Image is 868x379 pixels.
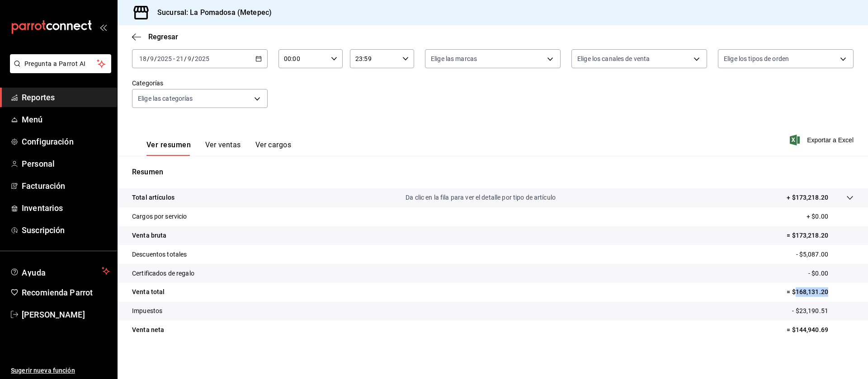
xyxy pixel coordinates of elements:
[431,54,477,63] span: Elige las marcas
[22,224,110,236] span: Suscripción
[176,55,184,62] input: --
[132,231,166,240] p: Venta bruta
[406,193,556,202] p: Da clic en la fila para ver el detalle por tipo de artículo
[154,55,157,62] span: /
[132,325,164,335] p: Venta neta
[577,54,650,63] span: Elige los canales de venta
[10,54,111,73] button: Pregunta a Parrot AI
[132,250,187,259] p: Descuentos totales
[139,55,147,62] input: --
[132,193,175,202] p: Total artículos
[724,54,789,63] span: Elige los tipos de orden
[132,212,187,221] p: Cargos por servicio
[132,287,165,297] p: Venta total
[205,140,241,156] button: Ver ventas
[807,212,854,221] p: + $0.00
[146,140,291,156] div: navigation tabs
[150,7,272,18] h3: Sucursal: La Pomadosa (Metepec)
[22,136,110,148] span: Configuración
[787,325,854,335] p: = $144,940.69
[792,135,854,145] button: Exportar a Excel
[138,94,193,103] span: Elige las categorías
[787,193,828,202] p: + $173,218.20
[808,269,854,278] p: - $0.00
[24,59,97,69] span: Pregunta a Parrot AI
[194,55,210,62] input: ----
[255,140,292,156] button: Ver cargos
[184,55,187,62] span: /
[11,366,110,375] span: Sugerir nueva función
[187,55,192,62] input: --
[787,287,854,297] p: = $168,131.20
[132,306,162,316] p: Impuestos
[157,55,172,62] input: ----
[792,306,854,316] p: - $23,190.51
[22,180,110,192] span: Facturación
[22,113,110,126] span: Menú
[132,33,178,41] button: Regresar
[22,91,110,103] span: Reportes
[192,55,194,62] span: /
[150,55,154,62] input: --
[22,309,110,321] span: [PERSON_NAME]
[132,80,268,86] label: Categorías
[146,140,191,156] button: Ver resumen
[99,23,107,31] button: open_drawer_menu
[22,266,98,276] span: Ayuda
[796,250,854,259] p: - $5,087.00
[787,231,854,240] p: = $173,218.20
[22,202,110,214] span: Inventarios
[173,55,175,62] span: -
[148,33,178,41] span: Regresar
[6,66,111,75] a: Pregunta a Parrot AI
[22,286,110,299] span: Recomienda Parrot
[132,269,194,278] p: Certificados de regalo
[132,167,854,178] p: Resumen
[147,55,150,62] span: /
[22,158,110,170] span: Personal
